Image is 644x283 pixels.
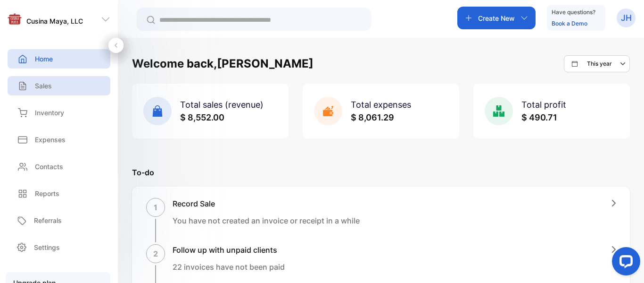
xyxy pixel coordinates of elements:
h1: Record Sale [173,198,360,209]
button: Create New [457,7,536,29]
p: Inventory [35,108,64,118]
span: Total sales (revenue) [180,100,264,110]
p: JH [621,12,632,24]
p: Home [35,54,53,64]
p: Expenses [35,135,66,145]
button: JH [617,7,636,29]
span: $ 490.71 [521,112,557,122]
p: Sales [35,81,52,91]
span: $ 8,061.29 [351,112,394,122]
p: This year [587,60,612,68]
p: 22 invoices have not been paid [173,261,285,273]
span: Total profit [521,100,566,110]
p: You have not created an invoice or receipt in a while [173,215,360,226]
iframe: LiveChat chat widget [604,243,644,283]
p: Referrals [34,215,62,225]
p: Cusina Maya, LLC [26,16,83,26]
h1: Follow up with unpaid clients [173,244,285,256]
p: Settings [34,242,60,252]
p: Reports [35,189,59,198]
p: Contacts [35,162,63,172]
button: This year [564,55,630,72]
a: Book a Demo [552,20,587,27]
p: Create New [478,13,515,23]
p: Have questions? [552,8,595,17]
p: 1 [154,202,157,213]
p: To-do [132,167,630,178]
span: Total expenses [351,100,411,110]
h1: Welcome back, [PERSON_NAME] [132,55,314,72]
img: logo [8,12,22,26]
span: $ 8,552.00 [180,112,224,122]
p: 2 [153,248,158,259]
